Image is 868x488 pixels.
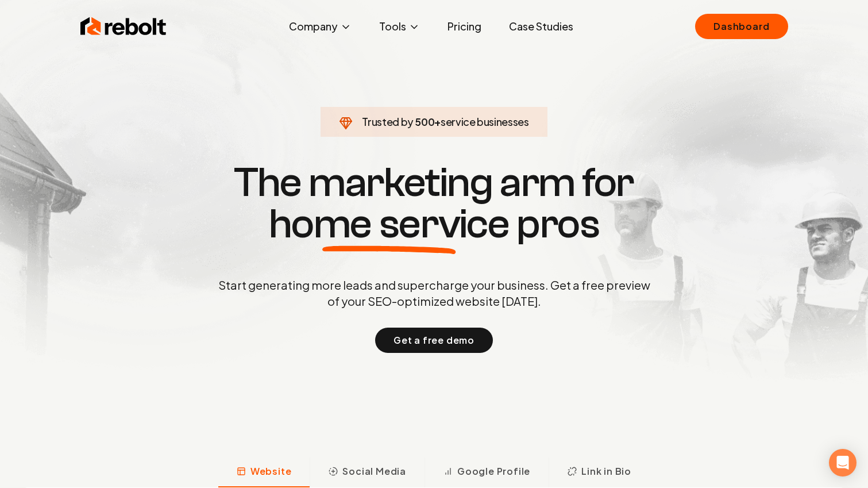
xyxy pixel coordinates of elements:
[80,15,167,38] img: Rebolt Logo
[441,115,529,128] span: service businesses
[370,15,429,38] button: Tools
[375,328,493,353] button: Get a free demo
[310,458,425,487] button: Social Media
[269,203,510,245] span: home service
[549,458,650,487] button: Link in Bio
[457,464,530,478] span: Google Profile
[695,14,788,39] a: Dashboard
[218,458,310,487] button: Website
[581,464,631,478] span: Link in Bio
[829,449,857,477] div: Open Intercom Messenger
[438,15,491,38] a: Pricing
[280,15,361,38] button: Company
[216,277,653,309] p: Start generating more leads and supercharge your business. Get a free preview of your SEO-optimiz...
[342,464,406,478] span: Social Media
[425,458,549,487] button: Google Profile
[362,115,413,128] span: Trusted by
[415,114,434,130] span: 500
[250,464,292,478] span: Website
[159,162,710,245] h1: The marketing arm for pros
[500,15,582,38] a: Case Studies
[434,115,441,128] span: +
